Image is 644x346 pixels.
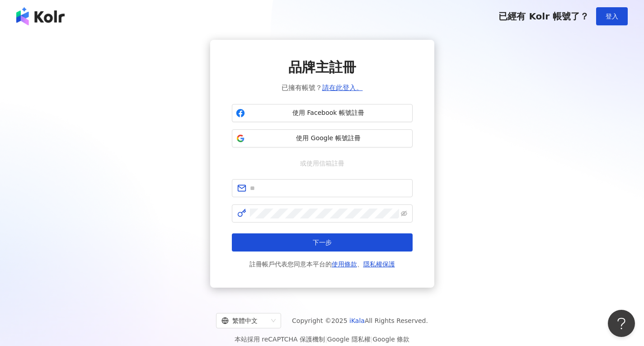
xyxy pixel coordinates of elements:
[372,336,409,343] a: Google 條款
[292,315,428,326] span: Copyright © 2025 All Rights Reserved.
[249,259,395,270] span: 註冊帳戶代表您同意本平台的 、
[16,7,65,25] img: logo
[232,129,413,147] button: 使用 Google 帳號註冊
[371,336,373,343] span: |
[596,7,628,25] button: 登入
[232,233,413,251] button: 下一步
[232,104,413,122] button: 使用 Facebook 帳號註冊
[288,58,356,77] span: 品牌主註冊
[608,310,635,337] iframe: Help Scout Beacon - Open
[327,336,371,343] a: Google 隱私權
[498,11,589,22] span: 已經有 Kolr 帳號了？
[235,334,409,345] span: 本站採用 reCAPTCHA 保護機制
[349,317,365,324] a: iKala
[294,158,351,168] span: 或使用信箱註冊
[606,13,618,20] span: 登入
[249,109,409,118] span: 使用 Facebook 帳號註冊
[322,84,363,92] a: 請在此登入。
[363,261,395,268] a: 隱私權保護
[313,239,332,246] span: 下一步
[221,313,268,328] div: 繁體中文
[332,261,357,268] a: 使用條款
[401,210,407,217] span: eye-invisible
[249,134,409,143] span: 使用 Google 帳號註冊
[325,336,327,343] span: |
[282,82,363,93] span: 已擁有帳號？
